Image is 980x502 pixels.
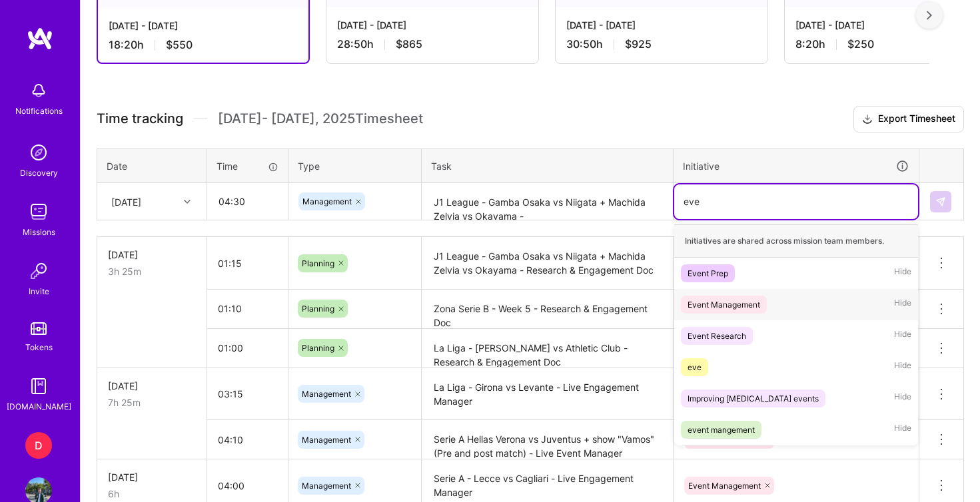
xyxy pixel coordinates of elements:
div: event mangement [688,423,755,437]
span: Event Management [688,481,761,491]
div: Tokens [25,340,53,354]
textarea: La Liga - Girona vs Levante - Live Engagement Manager [423,370,672,419]
img: tokens [31,322,47,335]
span: $250 [847,37,874,51]
div: 3h 25m [108,264,196,278]
input: HH:MM [207,330,288,366]
input: HH:MM [207,246,288,281]
span: Hide [894,389,911,407]
th: Type [288,148,422,183]
span: Planning [302,343,334,353]
div: Time [217,159,278,173]
img: logo [27,27,53,51]
input: HH:MM [207,376,288,411]
input: HH:MM [207,422,288,457]
span: Management [302,481,351,491]
div: Event Research [688,329,746,343]
div: [DATE] - [DATE] [337,18,528,32]
div: Notifications [15,104,63,118]
textarea: Serie A Hellas Verona vs Juventus + show "Vamos" (Pre and post match) - Live Event Manager [423,421,672,458]
span: Management [302,389,351,399]
textarea: J1 League - Gamba Osaka vs Niigata + Machida Zelvia vs Okayama - Research & Engagement Doc [423,238,672,289]
textarea: La Liga - [PERSON_NAME] vs Athletic Club - Research & Engagement Doc [423,330,672,367]
span: [DATE] - [DATE] , 2025 Timesheet [218,111,423,127]
textarea: J1 League - Gamba Osaka vs Niigata + Machida Zelvia vs Okayama - [423,184,672,220]
span: Hide [894,358,911,376]
th: Task [422,148,674,183]
a: D [22,432,55,459]
th: Date [97,148,207,183]
span: Planning [302,258,334,268]
div: eve [688,360,702,374]
div: 7h 25m [108,395,196,409]
span: Time tracking [97,111,183,127]
div: Discovery [20,166,58,180]
div: [DATE] [108,248,196,262]
img: bell [25,77,52,104]
div: [DATE] - [DATE] [109,19,298,33]
span: $865 [396,37,422,51]
div: 28:50 h [337,37,528,51]
textarea: Zona Serie B - Week 5 - Research & Engagement Doc [423,291,672,328]
span: Management [302,196,352,206]
div: Invite [29,284,49,298]
span: Planning [302,304,334,314]
img: Submit [935,196,946,207]
div: [DOMAIN_NAME] [7,399,71,413]
span: Hide [894,264,911,282]
div: Event Prep [688,266,728,280]
i: icon Download [862,113,873,126]
img: discovery [25,139,52,166]
div: 6h [108,487,196,501]
i: icon Chevron [184,198,191,205]
div: D [25,432,52,459]
div: Improving [MEDICAL_DATA] events [688,391,819,405]
span: Management [302,435,351,445]
div: 30:50 h [566,37,757,51]
div: Missions [23,225,55,239]
div: Initiative [683,158,909,174]
span: $550 [166,38,193,52]
img: right [927,11,932,20]
div: [DATE] - [DATE] [566,18,757,32]
img: Invite [25,258,52,284]
span: Hide [894,421,911,439]
div: [DATE] [111,194,141,208]
span: $925 [625,37,652,51]
input: HH:MM [208,184,287,219]
div: 18:20 h [109,38,298,52]
input: HH:MM [207,291,288,326]
span: Hide [894,296,911,314]
span: Hide [894,327,911,345]
button: Export Timesheet [853,106,964,132]
img: teamwork [25,198,52,225]
div: [DATE] [108,379,196,393]
div: Initiatives are shared across mission team members. [674,224,918,258]
div: [DATE] [108,470,196,484]
img: guide book [25,373,52,399]
div: Event Management [688,298,760,312]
